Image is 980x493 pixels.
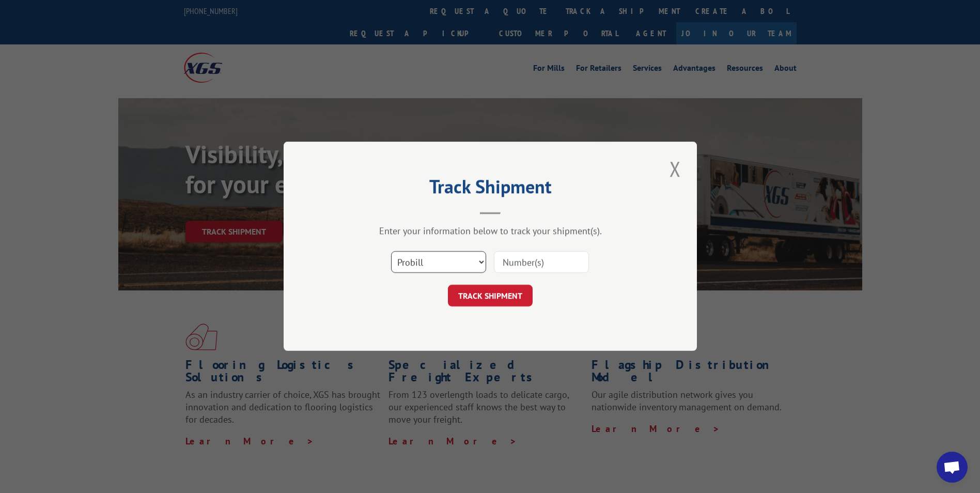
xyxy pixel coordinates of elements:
div: Enter your information below to track your shipment(s). [335,225,645,237]
button: Close modal [666,155,684,183]
a: Open chat [937,452,968,483]
button: TRACK SHIPMENT [448,285,533,307]
h2: Track Shipment [335,179,645,199]
input: Number(s) [494,252,589,273]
